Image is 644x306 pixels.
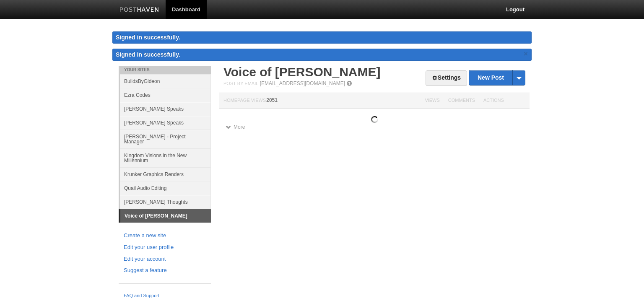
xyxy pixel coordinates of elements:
[120,148,211,167] a: Kingdom Visions in the New Millennium
[112,31,532,44] div: Signed in successfully.
[124,292,206,300] a: FAQ and Support
[120,167,211,181] a: Krunker Graphics Renders
[124,255,206,264] a: Edit your account
[124,231,206,240] a: Create a new site
[479,93,530,109] th: Actions
[124,243,206,252] a: Edit your user profile
[260,80,345,86] a: [EMAIL_ADDRESS][DOMAIN_NAME]
[120,102,211,116] a: [PERSON_NAME] Speaks
[120,74,211,88] a: BuildsByGideon
[219,93,421,109] th: Homepage Views
[120,88,211,102] a: Ezra Codes
[266,97,278,103] span: 2051
[120,181,211,195] a: Quail Audio Editing
[223,65,381,79] a: Voice of [PERSON_NAME]
[421,93,444,109] th: Views
[371,116,378,123] img: loading.gif
[469,70,525,85] a: New Post
[119,7,159,13] img: Posthaven-bar
[119,66,211,74] li: Your Sites
[120,116,211,130] a: [PERSON_NAME] Speaks
[226,124,245,130] a: More
[120,195,211,209] a: [PERSON_NAME] Thoughts
[124,266,206,275] a: Suggest a feature
[426,70,467,86] a: Settings
[120,130,211,148] a: [PERSON_NAME] - Project Manager
[522,49,530,59] a: ×
[120,209,211,223] a: Voice of [PERSON_NAME]
[223,81,258,86] span: Post by Email
[444,93,479,109] th: Comments
[116,51,180,58] span: Signed in successfully.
